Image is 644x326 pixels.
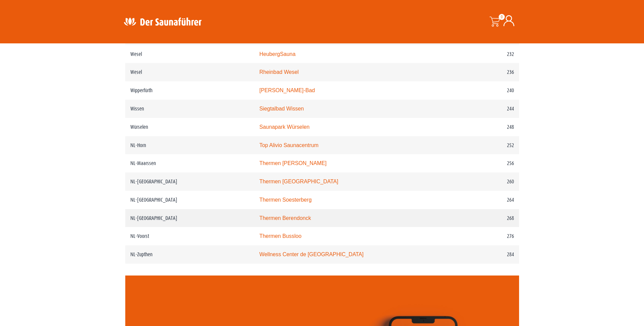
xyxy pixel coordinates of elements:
td: 256 [448,154,519,172]
td: NL-[GEOGRAPHIC_DATA] [125,191,254,209]
td: NL-Maarssen [125,154,254,172]
a: Saunapark Würselen [259,124,310,130]
td: 260 [448,172,519,191]
td: NL-[GEOGRAPHIC_DATA] [125,209,254,227]
td: Wipperfürth [125,81,254,100]
a: Thermen Berendonck [259,215,311,221]
a: Top Alivio Saunacentrum [259,142,318,148]
td: 276 [448,227,519,245]
td: NL-Voorst [125,227,254,245]
a: Siegtalbad Wissen [259,106,304,111]
td: Wissen [125,100,254,118]
a: Thermen [GEOGRAPHIC_DATA] [259,179,338,184]
td: 240 [448,81,519,100]
span: 0 [499,14,505,20]
td: NL-Horn [125,136,254,155]
td: Wesel [125,63,254,81]
a: [PERSON_NAME]-Bad [259,87,315,93]
td: 264 [448,191,519,209]
td: 284 [448,245,519,264]
a: Thermen [PERSON_NAME] [259,160,327,166]
td: NL-[GEOGRAPHIC_DATA] [125,172,254,191]
a: Rheinbad Wesel [259,69,299,75]
td: 248 [448,118,519,136]
td: 232 [448,45,519,63]
td: 252 [448,136,519,155]
td: NL-Zupthen [125,245,254,264]
td: Wesel [125,45,254,63]
td: 236 [448,63,519,81]
td: Würselen [125,118,254,136]
td: 244 [448,100,519,118]
a: Thermen Bussloo [259,233,301,239]
a: Thermen Soesterberg [259,197,312,203]
a: HeubergSauna [259,51,296,57]
td: 268 [448,209,519,227]
a: Wellness Center de [GEOGRAPHIC_DATA] [259,251,364,257]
